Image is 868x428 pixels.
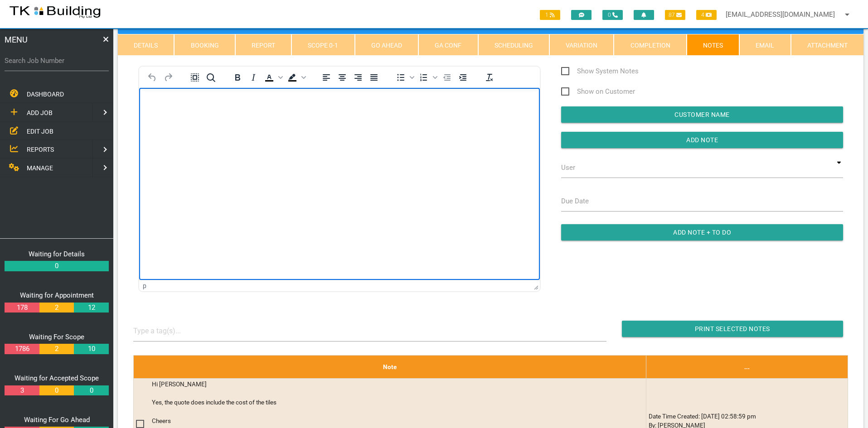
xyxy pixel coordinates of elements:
[350,71,366,84] button: Align right
[5,34,28,46] span: MENU
[9,5,101,19] img: s3file
[665,10,685,20] span: 87
[20,291,94,299] a: Waiting for Appointment
[791,34,863,56] a: Attachment
[285,71,307,84] div: Background color Black
[262,71,284,84] div: Text color Black
[687,34,739,56] a: Notes
[27,109,53,116] span: ADD JOB
[133,321,201,341] input: Type a tag(s)...
[27,146,54,153] span: REPORTS
[118,34,174,56] a: Details
[5,261,109,271] a: 0
[139,88,540,280] iframe: Rich Text Area
[174,34,235,56] a: Booking
[646,355,848,378] th: ...
[291,34,354,56] a: Scope 0-1
[74,344,108,354] a: 10
[39,344,74,354] a: 2
[540,10,560,20] span: 1
[561,224,843,240] input: Add Note + To Do
[335,71,350,84] button: Align center
[393,71,416,84] div: Bullet list
[230,71,245,84] button: Bold
[15,374,99,382] a: Waiting for Accepted Scope
[27,91,64,98] span: DASHBOARD
[534,282,538,290] div: Press the Up and Down arrow keys to resize the editor.
[160,71,176,84] button: Redo
[439,71,455,84] button: Decrease indent
[39,385,74,396] a: 0
[29,250,85,258] a: Waiting for Details
[5,303,39,313] a: 178
[366,71,382,84] button: Justify
[416,71,439,84] div: Numbered list
[152,380,609,389] div: Hi [PERSON_NAME]
[5,385,39,396] a: 3
[622,321,843,337] input: Print Selected Notes
[549,34,614,56] a: Variation
[561,86,635,97] span: Show on Customer
[739,34,790,56] a: Email
[39,303,74,313] a: 2
[319,71,334,84] button: Align left
[133,355,646,378] th: Note
[235,34,291,56] a: Report
[27,164,53,172] span: MANAGE
[143,282,146,289] div: p
[246,71,261,84] button: Italic
[152,398,609,407] div: Yes, the quote does include the cost of the tiles
[355,34,418,56] a: Go Ahead
[614,34,686,56] a: Completion
[74,385,108,396] a: 0
[5,344,39,354] a: 1786
[145,71,160,84] button: Undo
[418,34,478,56] a: GA Conf
[561,106,843,123] input: Customer Name
[696,10,717,20] span: 4
[187,71,203,84] button: Select all
[482,71,497,84] button: Clear formatting
[24,416,90,424] a: Waiting For Go Ahead
[5,56,109,66] label: Search Job Number
[561,132,843,148] input: Add Note
[478,34,549,56] a: Scheduling
[74,303,108,313] a: 12
[152,416,609,425] div: Cheers
[27,127,53,135] span: EDIT JOB
[29,333,84,341] a: Waiting For Scope
[561,196,589,207] label: Due Date
[203,71,218,84] button: Find and replace
[455,71,470,84] button: Increase indent
[561,66,639,77] span: Show System Notes
[602,10,623,20] span: 0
